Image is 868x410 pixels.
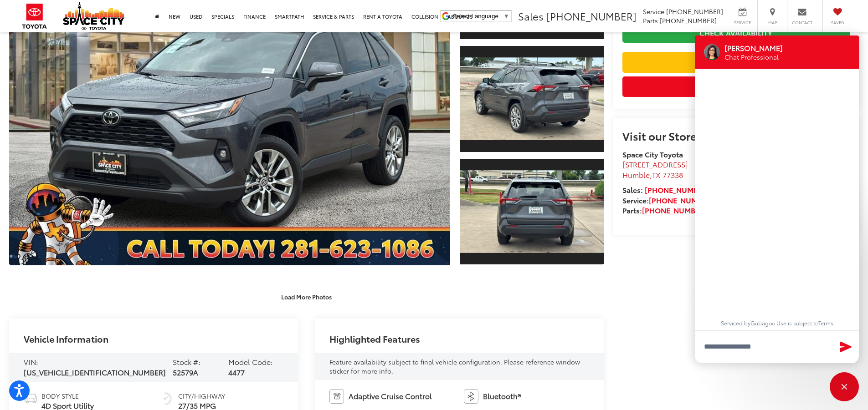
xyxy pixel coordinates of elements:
[622,76,850,97] button: Get Price Now
[622,184,643,195] span: Sales:
[724,53,783,61] p: Chat Professional
[460,158,604,266] a: Expand Photo 3
[663,169,683,180] span: 77338
[329,334,420,344] h2: Highlighted Features
[24,356,38,367] span: VIN:
[827,20,847,25] span: Saved
[645,184,709,195] a: [PHONE_NUMBER]
[518,9,544,23] span: Sales
[24,334,108,344] h2: Vehicle Information
[501,13,501,20] span: ​
[732,20,753,25] span: Service
[666,7,723,16] span: [PHONE_NUMBER]
[228,367,245,377] span: 4477
[704,319,850,330] div: Serviced by . Use is subject to
[622,205,707,215] strong: Parts:
[458,170,605,253] img: 2025 Toyota RAV4 XLE Premium
[622,149,683,159] strong: Space City Toyota
[724,43,793,53] div: Operator Name
[173,367,198,377] span: 52579A
[160,391,175,406] img: Fuel Economy
[458,58,605,140] img: 2025 Toyota RAV4 XLE Premium
[483,391,521,401] span: Bluetooth®
[453,13,509,20] a: Select Language​
[724,43,783,53] p: [PERSON_NAME]
[704,44,720,60] div: Operator Image
[503,13,509,20] span: ▼
[695,330,859,363] input: Type your message
[792,20,812,25] span: Contact
[660,16,717,25] span: [PHONE_NUMBER]
[652,169,661,180] span: TX
[41,391,94,400] span: Body Style
[762,20,782,25] span: Map
[622,52,850,72] a: We'll Buy Your Car
[460,45,604,153] a: Expand Photo 2
[178,391,225,400] span: City/Highway
[642,205,707,215] a: [PHONE_NUMBER]
[349,391,432,401] span: Adaptive Cruise Control
[228,356,273,367] span: Model Code:
[649,195,714,205] a: [PHONE_NUMBER]
[724,53,793,61] div: Operator Title
[750,319,775,327] a: Gubagoo
[329,357,580,375] span: Feature availability subject to final vehicle configuration. Please reference window sticker for ...
[275,289,338,304] button: Load More Photos
[836,338,856,356] button: Send Message
[622,159,688,169] span: [STREET_ADDRESS]
[643,7,664,16] span: Service
[622,195,714,205] strong: Service:
[464,389,478,404] img: Bluetooth®
[622,159,688,180] a: [STREET_ADDRESS] Humble,TX 77338
[24,367,166,377] span: [US_VEHICLE_IDENTIFICATION_NUMBER]
[173,356,200,367] span: Stock #:
[329,389,344,404] img: Adaptive Cruise Control
[622,130,850,142] h2: Visit our Store
[830,372,859,401] div: Close
[622,22,850,43] a: Check Availability
[63,2,124,30] img: Space City Toyota
[643,16,658,25] span: Parts
[622,169,650,180] span: Humble
[546,9,637,23] span: [PHONE_NUMBER]
[818,319,833,327] a: Terms
[453,13,498,20] span: Select Language
[622,169,683,180] span: ,
[830,372,859,401] button: Toggle Chat Window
